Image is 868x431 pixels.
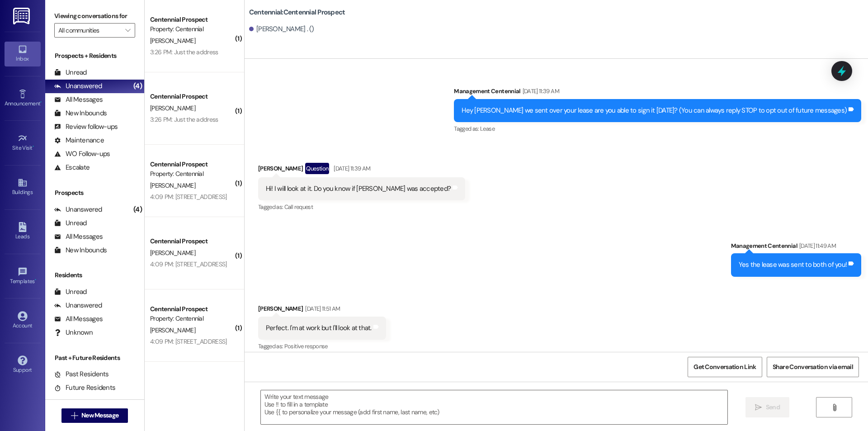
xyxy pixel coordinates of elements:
[54,246,107,255] div: New Inbounds
[54,218,87,228] div: Unread
[54,109,107,118] div: New Inbounds
[150,169,234,179] div: Property: Centennial
[13,8,32,24] img: ResiDesk Logo
[258,163,465,177] div: [PERSON_NAME]
[45,353,144,363] div: Past + Future Residents
[45,188,144,198] div: Prospects
[150,181,195,189] span: [PERSON_NAME]
[331,164,370,173] div: [DATE] 11:39 AM
[520,86,559,96] div: [DATE] 11:39 AM
[61,408,128,423] button: New Message
[54,95,103,104] div: All Messages
[266,323,372,333] div: Perfect. I'm at work but I'll look at that.
[54,287,87,297] div: Unread
[755,404,762,411] i: 
[150,160,234,169] div: Centennial Prospect
[150,314,234,323] div: Property: Centennial
[125,27,130,34] i: 
[150,104,195,112] span: [PERSON_NAME]
[831,404,838,411] i: 
[284,203,313,211] span: Call request
[81,411,118,420] span: New Message
[54,205,102,214] div: Unanswered
[5,42,41,66] a: Inbox
[266,184,451,194] div: Hi! I will look at it. Do you know if [PERSON_NAME] was accepted?
[54,314,103,324] div: All Messages
[258,340,386,353] div: Tagged as:
[58,23,121,38] input: All communities
[131,203,144,217] div: (4)
[693,362,756,372] span: Get Conversation Link
[150,337,227,346] div: 4:09 PM: [STREET_ADDRESS]
[54,68,87,77] div: Unread
[688,357,762,377] button: Get Conversation Link
[131,79,144,93] div: (4)
[54,301,102,310] div: Unanswered
[5,308,41,333] a: Account
[54,9,135,23] label: Viewing conversations for
[739,260,847,270] div: Yes the lease was sent to both of you!
[150,37,195,45] span: [PERSON_NAME]
[150,249,195,257] span: [PERSON_NAME]
[5,353,41,377] a: Support
[45,51,144,61] div: Prospects + Residents
[462,106,847,115] div: Hey [PERSON_NAME] we sent over your lease are you able to sign it [DATE]? (You can always reply S...
[258,304,386,317] div: [PERSON_NAME]
[731,241,862,254] div: Management Centennial
[258,200,465,213] div: Tagged as:
[150,237,234,246] div: Centennial Prospect
[766,403,780,412] span: Send
[54,328,93,337] div: Unknown
[5,219,41,244] a: Leads
[150,92,234,101] div: Centennial Prospect
[249,24,314,34] div: [PERSON_NAME] . ()
[249,8,345,17] b: Centennial: Centennial Prospect
[773,362,853,372] span: Share Conversation via email
[284,342,328,350] span: Positive response
[33,143,34,150] span: •
[54,163,90,172] div: Escalate
[150,193,227,201] div: 4:09 PM: [STREET_ADDRESS]
[305,163,329,174] div: Question
[5,131,41,155] a: Site Visit •
[54,369,109,379] div: Past Residents
[745,397,789,417] button: Send
[71,412,78,419] i: 
[767,357,859,377] button: Share Conversation via email
[150,48,218,56] div: 3:26 PM: Just the address
[797,241,836,251] div: [DATE] 11:49 AM
[480,125,495,133] span: Lease
[454,122,861,135] div: Tagged as:
[150,15,234,24] div: Centennial Prospect
[5,264,41,289] a: Templates •
[5,175,41,199] a: Buildings
[54,122,118,132] div: Review follow-ups
[54,149,110,159] div: WO Follow-ups
[150,304,234,314] div: Centennial Prospect
[454,86,861,99] div: Management Centennial
[54,383,115,393] div: Future Residents
[45,270,144,280] div: Residents
[150,24,234,34] div: Property: Centennial
[54,81,102,91] div: Unanswered
[40,99,42,105] span: •
[54,232,103,242] div: All Messages
[150,326,195,334] span: [PERSON_NAME]
[35,277,36,283] span: •
[303,304,340,313] div: [DATE] 11:51 AM
[54,136,104,145] div: Maintenance
[150,115,218,123] div: 3:26 PM: Just the address
[150,260,227,268] div: 4:09 PM: [STREET_ADDRESS]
